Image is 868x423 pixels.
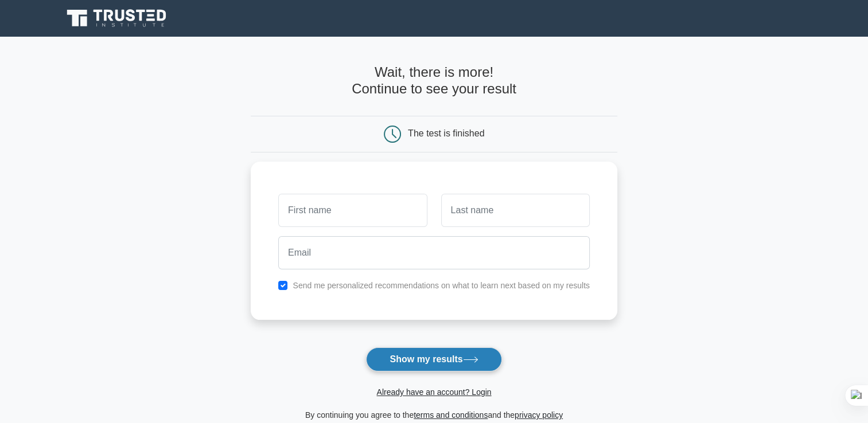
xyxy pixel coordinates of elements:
[515,410,563,420] a: privacy policy
[251,64,617,97] h4: Wait, there is more! Continue to see your result
[366,347,501,371] button: Show my results
[408,128,484,138] div: The test is finished
[278,236,590,269] input: Email
[293,281,590,290] label: Send me personalized recommendations on what to learn next based on my results
[278,194,427,227] input: First name
[414,410,488,420] a: terms and conditions
[376,387,491,397] a: Already have an account? Login
[441,194,590,227] input: Last name
[244,408,624,422] div: By continuing you agree to the and the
